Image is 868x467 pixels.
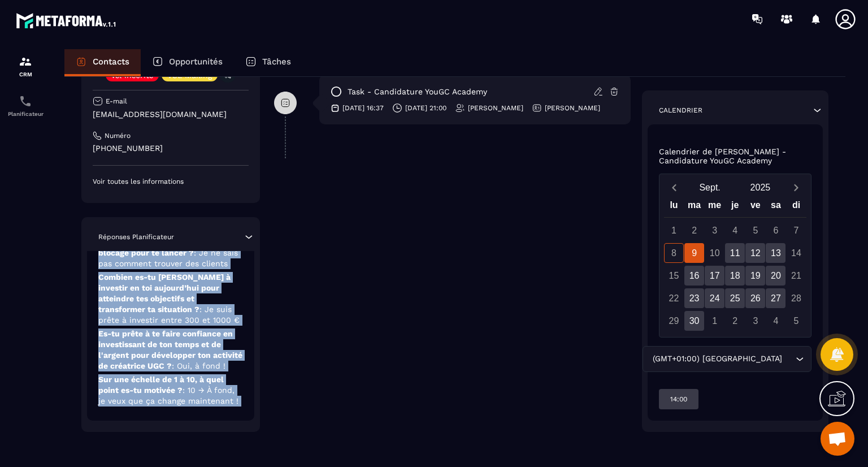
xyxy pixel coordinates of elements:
[786,266,806,286] div: 21
[98,328,243,371] p: Es-tu prête à te faire confiance en investissant de ton temps et de l'argent pour développer ton ...
[725,311,745,331] div: 2
[786,243,806,263] div: 14
[670,395,687,404] p: 14:00
[405,103,446,113] p: [DATE] 21:00
[3,46,48,86] a: formationformationCRM
[664,220,684,240] div: 1
[93,109,249,120] p: [EMAIL_ADDRESS][DOMAIN_NAME]
[745,288,765,308] div: 26
[725,288,745,308] div: 25
[786,288,806,308] div: 28
[786,220,806,240] div: 7
[705,266,724,286] div: 17
[685,178,735,197] button: Open months overlay
[93,143,249,154] p: [PHONE_NUMBER]
[169,57,223,67] p: Opportunités
[766,288,785,308] div: 27
[784,353,793,365] input: Search for option
[659,106,702,115] p: Calendrier
[821,422,854,456] a: Ouvrir le chat
[19,94,32,108] img: scheduler
[643,346,811,372] div: Search for option
[545,103,600,113] p: [PERSON_NAME]
[664,243,684,263] div: 8
[262,57,291,67] p: Tâches
[745,311,765,331] div: 3
[98,232,174,241] p: Réponses Planificateur
[705,197,725,217] div: me
[141,49,234,76] a: Opportunités
[766,197,786,217] div: sa
[786,311,806,331] div: 5
[725,197,745,217] div: je
[664,220,807,331] div: Calendar days
[64,49,141,76] a: Contacts
[664,197,807,331] div: Calendar wrapper
[93,177,249,186] p: Voir toutes les informations
[234,49,302,76] a: Tâches
[98,374,243,407] p: Sur une échelle de 1 à 10, à quel point es-tu motivée ?
[705,311,724,331] div: 1
[684,266,704,286] div: 16
[705,243,724,263] div: 10
[745,243,765,263] div: 12
[705,288,724,308] div: 24
[19,55,32,68] img: formation
[468,103,523,113] p: [PERSON_NAME]
[766,220,785,240] div: 6
[98,237,243,269] p: Quel est aujourd’hui ton plus gros blocage pour te lancer ?
[98,272,243,326] p: Combien es-tu [PERSON_NAME] à investir en toi aujourd’hui pour atteindre tes objectifs et transfo...
[705,220,724,240] div: 3
[684,197,705,217] div: ma
[745,197,766,217] div: ve
[725,266,745,286] div: 18
[16,10,118,31] img: logo
[3,71,48,77] p: CRM
[664,311,684,331] div: 29
[684,311,704,331] div: 30
[766,266,785,286] div: 20
[684,288,704,308] div: 23
[664,180,685,195] button: Previous month
[3,86,48,126] a: schedulerschedulerPlanificateur
[735,178,785,197] button: Open years overlay
[105,131,131,140] p: Numéro
[650,353,784,365] span: (GMT+01:00) [GEOGRAPHIC_DATA]
[663,197,684,217] div: lu
[342,103,384,113] p: [DATE] 16:37
[659,147,812,165] p: Calendrier de [PERSON_NAME] - Candidature YouGC Academy
[745,266,765,286] div: 19
[766,243,785,263] div: 13
[786,197,806,217] div: di
[766,311,785,331] div: 4
[664,266,684,286] div: 15
[664,288,684,308] div: 22
[348,87,487,97] p: task - Candidature YouGC Academy
[3,111,48,117] p: Planificateur
[725,220,745,240] div: 4
[785,180,806,195] button: Next month
[745,220,765,240] div: 5
[167,71,212,79] p: VSL Mailing
[172,361,225,370] span: : Oui, à fond !
[93,57,129,67] p: Contacts
[106,97,127,106] p: E-mail
[725,243,745,263] div: 11
[684,243,704,263] div: 9
[111,71,153,79] p: vsl inscrits
[684,220,704,240] div: 2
